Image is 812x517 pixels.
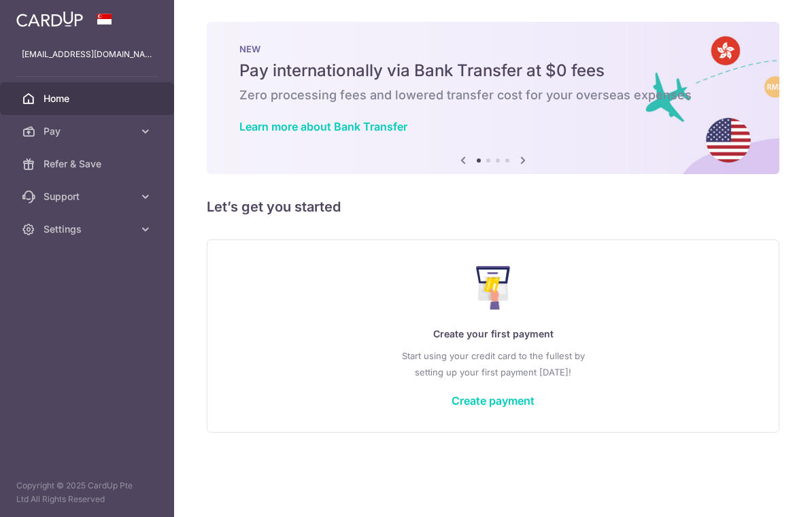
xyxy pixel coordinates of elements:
[44,124,133,138] span: Pay
[239,120,407,133] a: Learn more about Bank Transfer
[44,157,133,171] span: Refer & Save
[239,87,747,103] h6: Zero processing fees and lowered transfer cost for your overseas expenses
[476,266,511,310] img: Make Payment
[239,44,747,54] p: NEW
[44,222,133,236] span: Settings
[207,196,779,218] h5: Let’s get you started
[235,348,751,380] p: Start using your credit card to the fullest by setting up your first payment [DATE]!
[452,394,535,407] a: Create payment
[22,48,152,61] p: [EMAIL_ADDRESS][DOMAIN_NAME]
[235,326,751,342] p: Create your first payment
[44,190,133,203] span: Support
[16,11,83,27] img: CardUp
[31,10,59,22] span: Help
[207,22,779,174] img: Bank transfer banner
[44,92,133,105] span: Home
[239,60,747,82] h5: Pay internationally via Bank Transfer at $0 fees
